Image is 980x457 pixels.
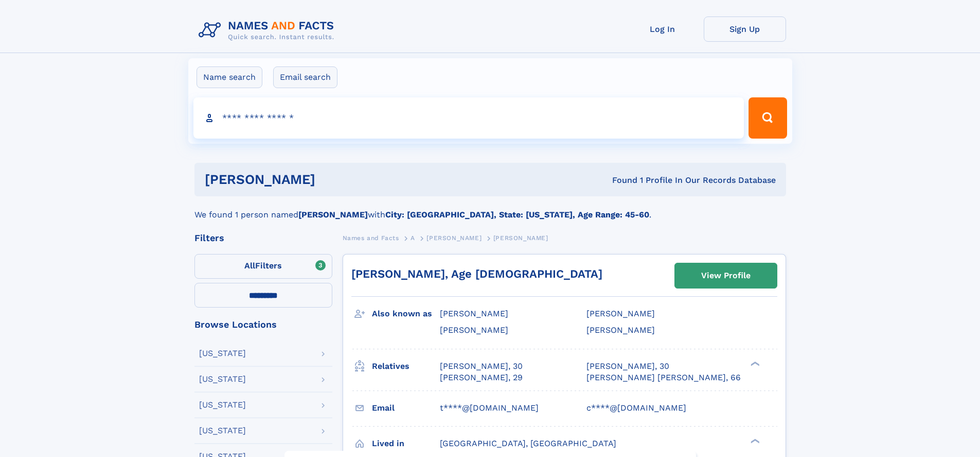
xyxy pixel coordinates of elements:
[464,175,776,186] div: Found 1 Profile In Our Records Database
[440,438,616,448] span: [GEOGRAPHIC_DATA], [GEOGRAPHIC_DATA]
[194,196,786,221] div: We found 1 person named with .
[199,375,246,383] div: [US_STATE]
[194,233,332,243] div: Filters
[351,267,602,280] a: [PERSON_NAME], Age [DEMOGRAPHIC_DATA]
[199,349,246,358] div: [US_STATE]
[493,234,548,242] span: [PERSON_NAME]
[372,305,440,323] h3: Also known as
[194,254,332,279] label: Filters
[748,360,760,367] div: ❯
[586,309,655,318] span: [PERSON_NAME]
[197,66,262,88] label: Name search
[193,97,744,139] input: search input
[244,261,255,270] span: All
[440,361,523,372] a: [PERSON_NAME], 30
[440,325,508,335] span: [PERSON_NAME]
[586,361,669,372] a: [PERSON_NAME], 30
[343,231,399,244] a: Names and Facts
[426,231,482,244] a: [PERSON_NAME]
[372,435,440,452] h3: Lived in
[440,309,508,318] span: [PERSON_NAME]
[199,427,246,435] div: [US_STATE]
[701,264,751,287] div: View Profile
[199,401,246,409] div: [US_STATE]
[273,66,337,88] label: Email search
[372,399,440,417] h3: Email
[205,173,464,186] h1: [PERSON_NAME]
[748,437,760,444] div: ❯
[385,210,649,219] b: City: [GEOGRAPHIC_DATA], State: [US_STATE], Age Range: 45-60
[704,16,786,42] a: Sign Up
[586,325,655,335] span: [PERSON_NAME]
[621,16,704,42] a: Log In
[411,231,415,244] a: A
[426,234,482,242] span: [PERSON_NAME]
[194,16,343,44] img: Logo Names and Facts
[298,210,368,219] b: [PERSON_NAME]
[675,263,777,288] a: View Profile
[194,320,332,329] div: Browse Locations
[440,372,523,383] a: [PERSON_NAME], 29
[372,358,440,375] h3: Relatives
[749,97,787,139] button: Search Button
[586,372,741,383] a: [PERSON_NAME] [PERSON_NAME], 66
[411,234,415,242] span: A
